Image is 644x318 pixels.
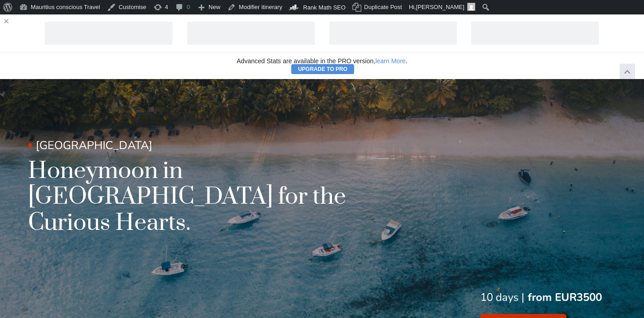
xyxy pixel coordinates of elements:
div: 10 days | [480,290,524,305]
p: [GEOGRAPHIC_DATA] [28,138,417,154]
a: learn More [375,58,406,64]
span: [PERSON_NAME] [416,4,464,10]
h1: Honeymoon in [GEOGRAPHIC_DATA] for the Curious Hearts. [28,158,417,236]
a: Upgrade to PRO [291,64,354,74]
div: from EUR3500 [528,290,602,305]
span: Hide Analytics Stats [623,65,632,75]
span: Rank Math SEO [303,4,346,11]
p: Advanced Stats are available in the PRO version, . [11,58,633,64]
